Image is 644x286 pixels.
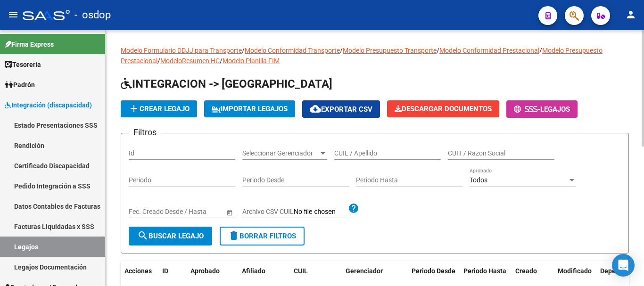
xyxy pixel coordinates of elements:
button: Open calendar [224,207,234,217]
span: Acciones [124,267,152,275]
button: Exportar CSV [302,100,380,118]
span: Periodo Hasta [463,267,506,275]
span: Integración (discapacidad) [5,100,92,110]
div: Open Intercom Messenger [612,254,635,277]
h3: Filtros [129,126,161,139]
span: ID [162,267,168,275]
span: Aprobado [190,267,220,275]
span: Firma Express [5,39,54,49]
mat-icon: add [128,103,140,114]
mat-icon: person [625,9,636,20]
span: IMPORTAR LEGAJOS [212,105,288,113]
button: Borrar Filtros [220,227,305,245]
span: CUIL [294,267,308,275]
mat-icon: delete [228,230,239,241]
input: Archivo CSV CUIL [294,208,348,216]
mat-icon: menu [8,9,19,20]
button: IMPORTAR LEGAJOS [204,100,295,117]
a: Modelo Conformidad Prestacional [439,47,539,54]
span: Padrón [5,80,35,90]
span: Exportar CSV [310,105,372,114]
span: Periodo Desde [412,267,455,275]
span: Creado [515,267,537,275]
a: Modelo Presupuesto Transporte [343,47,437,54]
a: Modelo Conformidad Transporte [245,47,340,54]
mat-icon: help [348,203,359,214]
span: - osdop [74,5,111,25]
span: Dependencia [600,267,640,275]
span: Archivo CSV CUIL [242,208,294,215]
input: End date [166,208,212,216]
span: Buscar Legajo [137,232,204,240]
a: ModeloResumen HC [160,57,220,65]
a: Modelo Formulario DDJJ para Transporte [121,47,242,54]
span: Modificado [558,267,592,275]
span: Tesorería [5,59,41,70]
span: Gerenciador [346,267,383,275]
span: Seleccionar Gerenciador [242,149,319,157]
mat-icon: search [137,230,149,241]
span: Crear Legajo [128,105,190,113]
button: -Legajos [506,100,578,118]
span: INTEGRACION -> [GEOGRAPHIC_DATA] [121,77,332,90]
a: Modelo Planilla FIM [223,57,280,65]
span: Descargar Documentos [395,105,492,113]
span: Todos [470,176,487,184]
button: Descargar Documentos [387,100,499,117]
span: Afiliado [242,267,265,275]
span: - [514,105,540,114]
button: Crear Legajo [121,100,197,117]
span: Legajos [540,105,570,114]
span: Borrar Filtros [228,232,296,240]
input: Start date [129,208,158,216]
mat-icon: cloud_download [310,103,321,114]
button: Buscar Legajo [129,227,212,245]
